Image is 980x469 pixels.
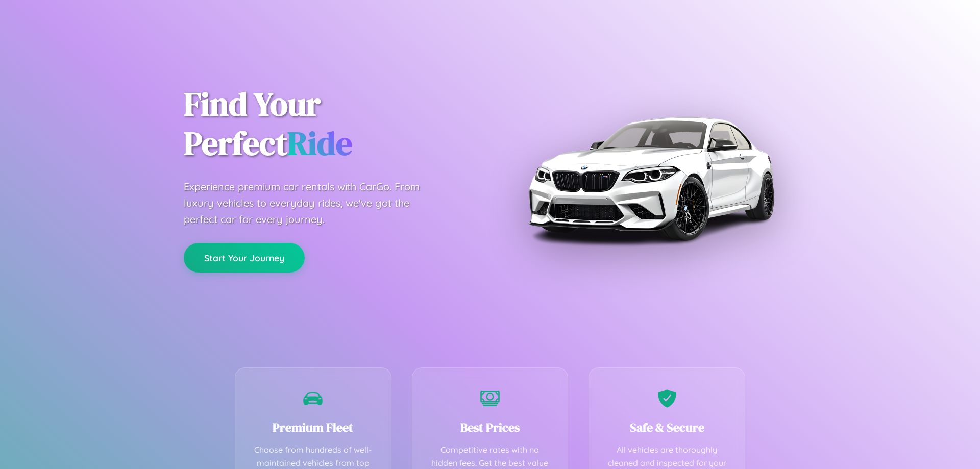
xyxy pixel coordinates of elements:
[251,419,376,436] h3: Premium Fleet
[287,121,352,165] span: Ride
[184,85,475,163] h1: Find Your Perfect
[604,419,729,436] h3: Safe & Secure
[523,51,778,306] img: Premium BMW car rental vehicle
[184,243,305,273] button: Start Your Journey
[428,419,553,436] h3: Best Prices
[184,179,439,228] p: Experience premium car rentals with CarGo. From luxury vehicles to everyday rides, we've got the ...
